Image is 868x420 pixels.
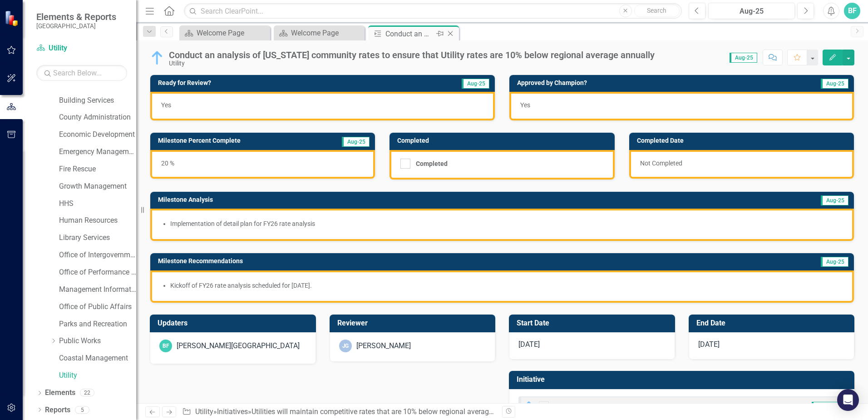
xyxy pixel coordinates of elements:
[696,319,850,327] h3: End Date
[158,137,316,144] h3: Milestone Percent Complete
[75,406,89,414] div: 5
[730,53,757,63] span: Aug-25
[59,112,136,123] a: County Administration
[36,43,127,54] a: Utility
[195,407,213,416] a: Utility
[708,3,795,19] button: Aug-25
[59,302,136,312] a: Office of Public Affairs
[520,101,530,109] span: Yes
[150,50,164,65] img: In Progress
[182,27,268,39] a: Welcome Page
[59,285,136,295] a: Management Information Systems
[45,405,70,415] a: Reports
[59,319,136,330] a: Parks and Recreation
[161,101,171,109] span: Yes
[647,7,666,14] span: Search
[759,402,800,410] small: [DATE] - [DATE]
[517,319,671,327] h3: Start Date
[158,319,311,327] h3: Updaters
[59,370,136,381] a: Utility
[291,27,362,39] div: Welcome Page
[59,130,136,140] a: Economic Development
[342,137,370,147] span: Aug-25
[5,10,20,26] img: ClearPoint Strategy
[169,60,655,67] div: Utility
[837,389,859,411] div: Open Intercom Messenger
[517,80,753,86] h3: Approved by Champion?
[59,164,136,175] a: Fire Rescue
[59,147,136,157] a: Emergency Management
[158,258,675,265] h3: Milestone Recommendations
[844,3,860,19] button: BF
[821,257,848,267] span: Aug-25
[170,219,843,228] li: Implementation of detail plan for FY26 rate analysis
[177,341,300,351] div: [PERSON_NAME][GEOGRAPHIC_DATA]
[252,407,494,416] a: Utilities will maintain competitive rates that are 10% below regional average.
[397,137,610,144] h3: Completed
[36,65,127,81] input: Search Below...
[158,80,374,86] h3: Ready for Review?
[184,3,682,19] input: Search ClearPoint...
[197,27,268,39] div: Welcome Page
[159,340,172,352] div: BF
[59,95,136,106] a: Building Services
[59,181,136,192] a: Growth Management
[59,250,136,260] a: Office of Intergovernmental Affairs
[698,340,720,349] span: [DATE]
[36,11,116,22] span: Elements & Reports
[339,340,352,352] div: JG
[158,196,613,203] h3: Milestone Analysis
[36,22,116,30] small: [GEOGRAPHIC_DATA]
[80,389,94,397] div: 22
[150,150,375,179] div: 20 %
[629,150,854,179] div: Not Completed
[182,407,495,417] div: » » »
[821,195,848,205] span: Aug-25
[59,267,136,278] a: Office of Performance & Transparency
[170,281,843,290] li: Kickoff of FY26 rate analysis scheduled for [DATE].
[59,336,136,346] a: Public Works
[59,199,136,209] a: HHS
[385,28,434,40] div: Conduct an analysis of [US_STATE] community rates to ensure that Utility rates are 10% below regi...
[518,340,540,349] span: [DATE]
[337,319,491,327] h3: Reviewer
[637,137,849,144] h3: Completed Date
[711,6,792,17] div: Aug-25
[356,341,411,351] div: [PERSON_NAME]
[169,50,655,60] div: Conduct an analysis of [US_STATE] community rates to ensure that Utility rates are 10% below regi...
[634,5,680,17] button: Search
[517,375,850,384] h3: Initiative
[59,353,136,364] a: Coastal Management
[812,402,839,412] span: Aug-25
[59,215,136,226] a: Human Resources
[59,233,136,243] a: Library Services
[462,79,489,89] span: Aug-25
[523,401,534,412] img: In Progress
[276,27,362,39] a: Welcome Page
[217,407,248,416] a: Initiatives
[45,388,75,398] a: Elements
[821,79,848,89] span: Aug-25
